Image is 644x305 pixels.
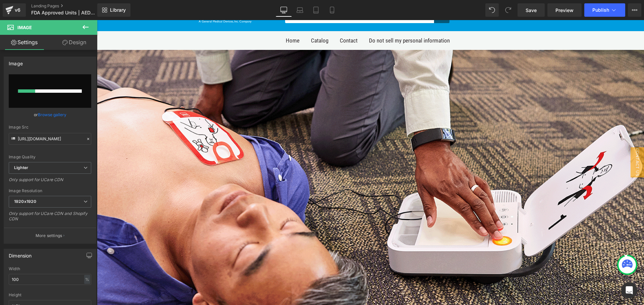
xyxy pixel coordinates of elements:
a: Contact [237,11,266,30]
a: Catalog [208,11,237,30]
div: Image [9,57,23,66]
span: Do not sell my personal information [272,17,353,24]
a: Mobile [324,3,340,17]
div: Image Quality [9,155,91,159]
a: Do not sell my personal information [266,11,359,30]
input: auto [9,274,91,285]
a: Tablet [308,3,324,17]
span: Catalog [214,17,231,24]
a: New Library [97,3,130,17]
a: Laptop [292,3,308,17]
span: Publish [592,7,609,13]
span: Library [110,7,126,13]
b: Lighter [14,165,28,170]
div: % [84,275,90,284]
span: Save [526,7,537,14]
div: Dimension [9,249,32,258]
div: v6 [13,6,22,14]
span: FDA Approved Units | AED Professionals [31,10,96,15]
p: More settings [36,233,62,239]
input: Link [9,133,91,145]
a: Preview [547,3,582,17]
a: Design [50,35,99,50]
div: Only support for UCare CDN [9,177,91,187]
span: Contact [243,17,261,24]
b: 1920x1920 [14,199,36,204]
span: Preview [555,7,574,14]
div: Image Resolution [9,188,91,193]
button: Redo [501,3,515,17]
a: Landing Pages [31,3,108,9]
div: Width [9,266,91,271]
div: Open Intercom Messenger [621,282,637,298]
a: v6 [3,3,26,17]
div: Only support for UCare CDN and Shopify CDN [9,211,91,226]
div: Image Src [9,125,91,130]
button: Publish [584,3,625,17]
a: Home [189,11,208,30]
span: Contact US [534,127,547,157]
a: Desktop [276,3,292,17]
div: or [9,111,91,118]
button: More [628,3,641,17]
button: Undo [485,3,499,17]
button: More settings [4,228,96,243]
a: Browse gallery [38,109,66,121]
span: Home [189,17,203,24]
div: Height [9,293,91,297]
nav: Primary navigation [39,11,508,30]
span: Image [17,25,32,30]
